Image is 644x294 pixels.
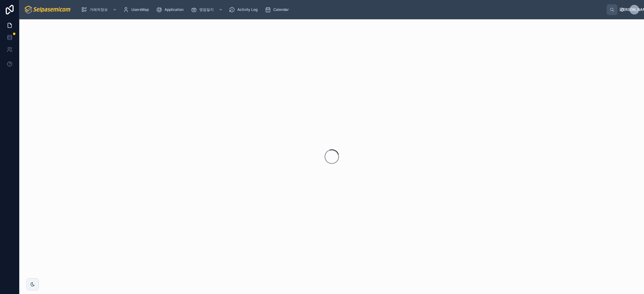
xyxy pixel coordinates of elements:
span: Activity Log [237,7,258,12]
div: scrollable content [76,3,607,16]
span: UsersMap [131,7,149,12]
span: Calendar [273,7,289,12]
span: 거래처정보 [90,7,108,12]
a: 영업일지 [189,4,226,15]
span: Application [165,7,184,12]
a: Application [154,4,188,15]
img: App logo [24,5,72,14]
a: Calendar [263,4,293,15]
a: 거래처정보 [79,4,120,15]
a: Activity Log [227,4,262,15]
a: UsersMap [121,4,153,15]
span: 영업일지 [199,7,214,12]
